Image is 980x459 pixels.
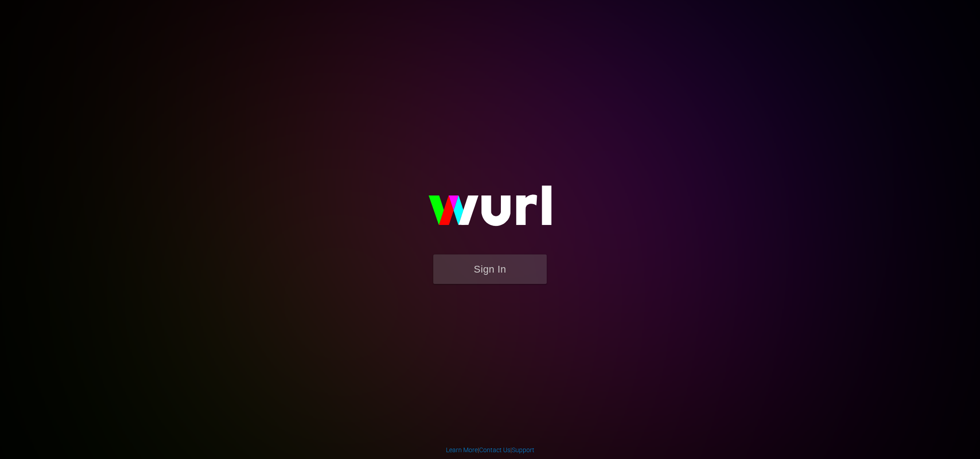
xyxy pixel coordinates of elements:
a: Support [512,446,534,454]
button: Sign In [433,254,547,284]
div: | | [446,445,534,454]
a: Learn More [446,446,478,454]
a: Contact Us [479,446,510,454]
img: wurl-logo-on-black-223613ac3d8ba8fe6dc639794a292ebdb59501304c7dfd60c99c58986ef67473.svg [399,166,581,254]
